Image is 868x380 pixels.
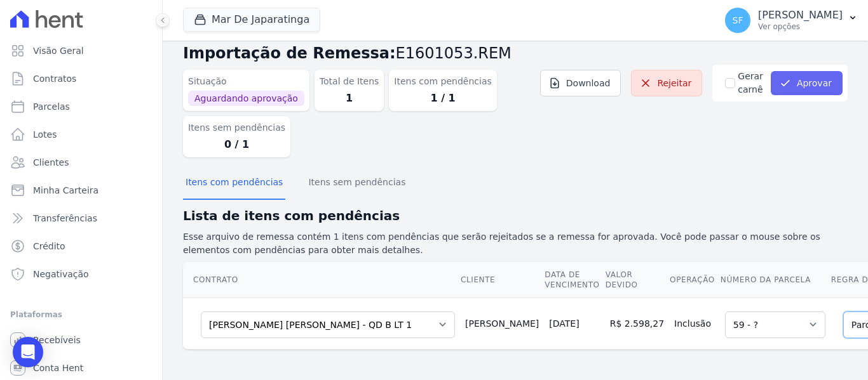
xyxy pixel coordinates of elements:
[758,22,843,32] p: Ver opções
[33,156,69,169] span: Clientes
[5,94,157,119] a: Parcelas
[10,307,152,322] div: Plataformas
[33,44,84,57] span: Visão Geral
[733,16,743,25] span: SF
[460,298,544,349] td: [PERSON_NAME]
[720,262,831,298] th: Número da Parcela
[5,178,157,203] a: Minha Carteira
[33,334,81,346] span: Recebíveis
[715,3,868,38] button: SF [PERSON_NAME] Ver opções
[33,128,57,141] span: Lotes
[5,327,157,353] a: Recebíveis
[394,91,491,106] dd: 1 / 1
[544,262,604,298] th: Data de Vencimento
[605,262,669,298] th: Valor devido
[33,268,89,280] span: Negativação
[5,233,157,259] a: Crédito
[5,261,157,287] a: Negativação
[188,91,304,106] span: Aguardando aprovação
[33,212,97,225] span: Transferências
[188,75,304,88] dt: Situação
[320,91,379,106] dd: 1
[631,70,702,96] a: Rejeitar
[33,184,98,197] span: Minha Carteira
[669,262,720,298] th: Operação
[183,42,848,65] h2: Importação de Remessa:
[13,337,43,367] div: Open Intercom Messenger
[33,100,70,113] span: Parcelas
[183,167,285,200] button: Itens com pendências
[183,262,460,298] th: Contrato
[5,66,157,91] a: Contratos
[540,70,621,96] a: Download
[306,167,408,200] button: Itens sem pendências
[605,298,669,349] td: R$ 2.598,27
[183,8,320,32] button: Mar De Japaratinga
[188,137,285,152] dd: 0 / 1
[183,230,848,257] p: Esse arquivo de remessa contém 1 itens com pendências que serão rejeitados se a remessa for aprov...
[771,71,843,95] button: Aprovar
[758,9,843,22] p: [PERSON_NAME]
[5,38,157,63] a: Visão Geral
[33,72,76,85] span: Contratos
[320,75,379,88] dt: Total de Itens
[394,75,491,88] dt: Itens com pendências
[5,150,157,175] a: Clientes
[188,121,285,134] dt: Itens sem pendências
[396,44,512,62] span: E1601053.REM
[5,206,157,231] a: Transferências
[183,206,848,225] h2: Lista de itens com pendências
[33,240,65,252] span: Crédito
[33,362,83,374] span: Conta Hent
[669,298,720,349] td: Inclusão
[544,298,604,349] td: [DATE]
[738,70,763,96] label: Gerar carnê
[460,262,544,298] th: Cliente
[5,122,157,147] a: Lotes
